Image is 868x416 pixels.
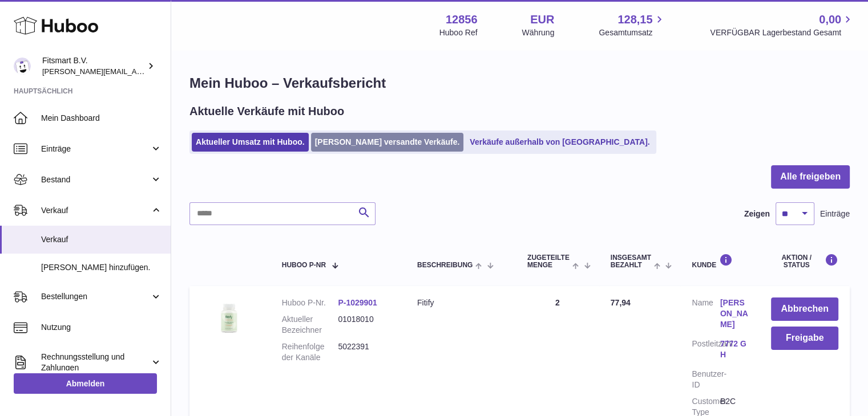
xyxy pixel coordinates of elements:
[282,314,338,336] dt: Aktueller Bezeichner
[41,113,162,124] span: Mein Dashboard
[41,291,150,302] span: Bestellungen
[417,297,504,308] div: Fitify
[192,133,309,152] a: Aktueller Umsatz mit Huboo.
[338,341,394,363] dd: 5022391
[530,12,554,27] strong: EUR
[710,27,854,38] span: VERFÜGBAR Lagerbestand Gesamt
[771,327,838,350] button: Freigabe
[527,254,570,269] span: ZUGETEILTE Menge
[189,74,850,92] h1: Mein Huboo – Verkaufsbericht
[282,341,338,363] dt: Reihenfolge der Kanäle
[42,55,145,77] div: Fitsmart B.V.
[692,297,720,333] dt: Name
[720,338,748,360] a: 7772 GH
[439,27,478,38] div: Huboo Ref
[771,165,850,189] button: Alle freigeben
[14,58,31,75] img: jonathan@leaderoo.com
[599,12,665,38] a: 128,15 Gesamtumsatz
[771,297,838,321] button: Abbrechen
[41,322,162,333] span: Nutzung
[41,144,150,154] span: Einträge
[41,262,162,273] span: [PERSON_NAME] hinzufügen.
[338,298,377,307] a: P-1029901
[692,338,720,363] dt: Postleitzahl
[611,298,631,307] span: 77,94
[820,209,850,219] span: Einträge
[189,104,344,119] h2: Aktuelle Verkäufe mit Huboo
[41,352,150,373] span: Rechnungsstellung und Zahlungen
[710,12,854,38] a: 0,00 VERFÜGBAR Lagerbestand Gesamt
[417,262,473,269] span: Beschreibung
[42,67,229,76] span: [PERSON_NAME][EMAIL_ADDRESS][DOMAIN_NAME]
[720,297,748,330] a: [PERSON_NAME]
[466,133,653,152] a: Verkäufe außerhalb von [GEOGRAPHIC_DATA].
[692,369,720,390] dt: Benutzer-ID
[14,373,157,394] a: Abmelden
[338,314,394,336] dd: 01018010
[446,12,478,27] strong: 12856
[522,27,555,38] div: Währung
[819,12,841,27] span: 0,00
[41,234,162,245] span: Verkauf
[41,174,150,185] span: Bestand
[771,254,838,269] div: Aktion / Status
[311,133,464,152] a: [PERSON_NAME] versandte Verkäufe.
[599,27,665,38] span: Gesamtumsatz
[282,262,326,269] span: Huboo P-Nr
[611,254,651,269] span: Insgesamt bezahlt
[744,209,770,219] label: Zeigen
[41,205,150,216] span: Verkauf
[692,254,748,269] div: Kunde
[201,297,258,338] img: 128561739542540.png
[617,12,652,27] span: 128,15
[282,297,338,308] dt: Huboo P-Nr.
